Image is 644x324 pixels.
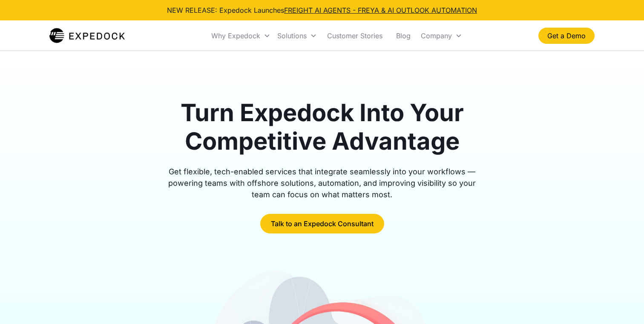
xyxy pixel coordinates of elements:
a: Customer Stories [320,21,389,50]
div: Why Expedock [208,21,274,50]
div: NEW RELEASE: Expedock Launches [167,5,477,15]
div: Company [421,31,452,40]
h1: Turn Expedock Into Your Competitive Advantage [158,99,486,156]
a: home [49,27,125,44]
div: Solutions [274,21,320,50]
img: Expedock Logo [49,27,125,44]
iframe: Chat Widget [601,283,644,324]
div: Solutions [277,31,307,40]
div: Get flexible, tech-enabled services that integrate seamlessly into your workflows — powering team... [158,166,486,200]
a: FREIGHT AI AGENTS - FREYA & AI OUTLOOK AUTOMATION [284,6,477,14]
a: Blog [389,21,417,50]
a: Talk to an Expedock Consultant [260,214,384,233]
a: Get a Demo [538,28,595,44]
div: Company [417,21,466,50]
div: Why Expedock [211,31,260,40]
